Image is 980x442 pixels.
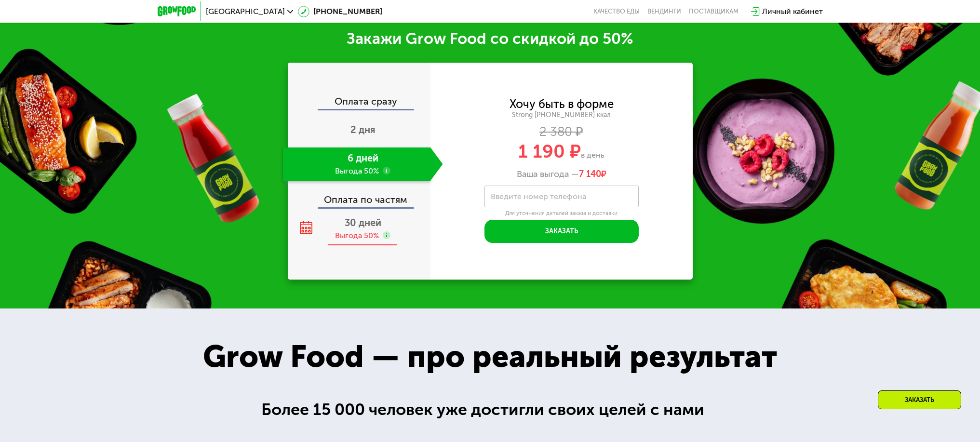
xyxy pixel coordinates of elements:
[430,111,693,120] div: Strong [PHONE_NUMBER] ккал
[510,99,614,109] div: Хочу быть в форме
[484,220,639,243] button: Заказать
[518,140,581,162] span: 1 190 ₽
[181,334,799,380] div: Grow Food — про реальный результат
[345,217,381,228] span: 30 дней
[581,150,604,160] span: в день
[430,169,693,180] div: Ваша выгода —
[335,230,379,241] div: Выгода 50%
[593,8,640,15] a: Качество еды
[484,210,639,217] div: Для уточнения деталей заказа и доставки
[261,397,719,423] div: Более 15 000 человек уже достигли своих целей с нами
[430,127,693,137] div: 2 380 ₽
[289,96,430,109] div: Оплата сразу
[491,194,586,199] label: Введите номер телефона
[350,124,376,135] span: 2 дня
[289,185,430,207] div: Оплата по частям
[878,390,961,409] div: Заказать
[762,6,823,17] div: Личный кабинет
[647,8,681,15] a: Вендинги
[206,8,285,15] span: [GEOGRAPHIC_DATA]
[579,169,606,180] span: ₽
[298,6,382,17] a: [PHONE_NUMBER]
[689,8,738,15] div: поставщикам
[579,169,601,179] span: 7 140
